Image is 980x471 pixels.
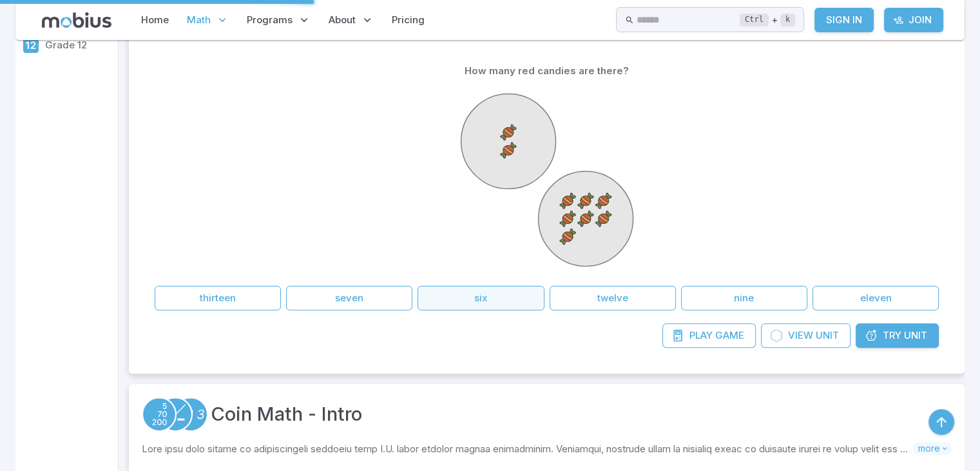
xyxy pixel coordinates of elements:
a: Addition and Subtraction [158,397,193,432]
a: Grade 12 [15,32,118,58]
a: ViewUnit [761,323,850,348]
span: Programs [247,13,293,27]
div: + [740,12,795,28]
a: Coin Math - Intro [211,400,362,428]
button: twelve [550,286,676,310]
span: View [788,328,813,343]
span: Try [883,328,901,343]
p: Grade 12 [45,38,113,52]
a: Numeracy [173,397,208,432]
a: Sign In [814,8,874,32]
span: Unit [904,328,927,343]
button: six [418,286,544,310]
a: Pricing [388,5,428,35]
span: Math [187,13,211,27]
a: TryUnit [856,323,939,348]
kbd: k [780,14,795,26]
button: thirteen [155,286,281,310]
button: seven [286,286,412,310]
a: Join [884,8,943,32]
kbd: Ctrl [740,14,769,26]
span: Unit [816,328,839,343]
div: Grade 12 [22,36,40,54]
a: PlayGame [662,323,756,348]
a: Home [137,5,173,35]
button: nine [681,286,807,310]
span: Play [689,328,713,343]
p: How many red candies are there? [465,64,629,78]
button: eleven [812,286,939,310]
span: About [329,13,356,27]
span: Game [715,328,744,343]
p: Lore ipsu dolo sitame co adipiscingeli seddoeiu temp I.U. labor etdolor magnaa enimadminim. Venia... [142,442,913,456]
a: Place Value [142,397,177,432]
